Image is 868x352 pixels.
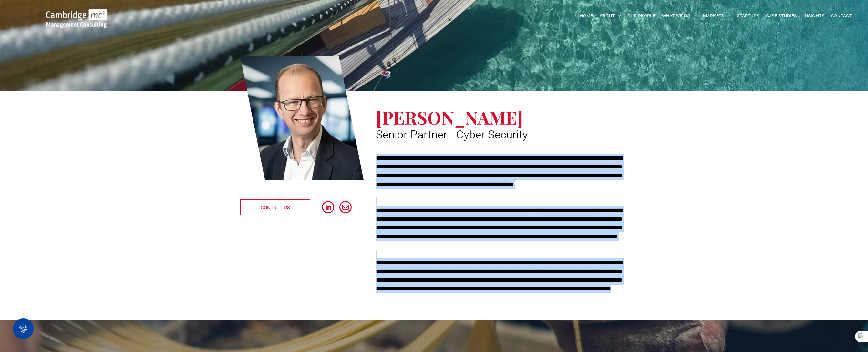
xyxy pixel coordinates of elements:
img: Go to Homepage [46,9,107,28]
a: STARTUPS [734,11,762,21]
a: HOME [576,11,596,21]
a: ABOUT [596,11,625,21]
a: CONTACT US [240,199,310,215]
a: OUR PEOPLE [624,11,659,21]
a: WHAT WE DO [659,11,700,21]
span: [PERSON_NAME] [376,105,523,129]
a: Tom Burton | Partner - Cyber Security | Cambridge Management Consulting [240,55,364,181]
a: Your Business Transformed | Cambridge Management Consulting [46,10,107,17]
span: Senior Partner - Cyber Security [376,128,528,141]
a: CASE STUDIES [763,11,800,21]
a: CONTACT [828,11,855,21]
a: INSIGHTS [800,11,828,21]
a: email [339,201,352,215]
a: MARKETS [700,11,734,21]
a: linkedin [322,201,334,215]
span: CONTACT US [261,200,290,216]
